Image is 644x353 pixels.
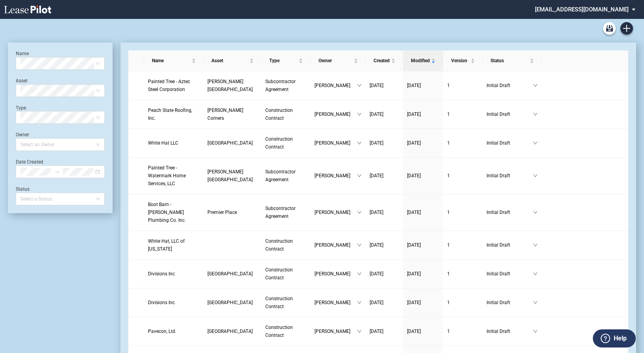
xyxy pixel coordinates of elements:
[447,140,450,146] span: 1
[370,140,383,146] span: [DATE]
[370,210,383,215] span: [DATE]
[148,300,175,305] span: Divisions Inc
[265,323,307,339] a: Construction Contract
[265,204,307,220] a: Subcontractor Agreement
[265,78,307,93] a: Subcontractor Agreement
[265,135,307,151] a: Construction Contract
[447,300,450,305] span: 1
[407,270,439,278] a: [DATE]
[407,299,439,307] a: [DATE]
[265,325,293,338] span: Construction Contract
[614,333,627,344] label: Help
[265,169,296,182] span: Subcontractor Agreement
[207,329,253,334] span: Spring Creek Centre
[357,141,362,145] span: down
[370,82,399,89] a: [DATE]
[443,50,483,71] th: Version
[207,271,253,277] span: Silas Creek Crossing
[315,241,357,249] span: [PERSON_NAME]
[447,242,450,248] span: 1
[447,208,479,216] a: 1
[357,173,362,178] span: down
[407,241,439,249] a: [DATE]
[447,172,479,180] a: 1
[148,299,200,307] a: Divisions Inc
[207,140,253,146] span: La Frontera Village
[357,329,362,334] span: down
[16,159,43,165] label: Date Created
[357,83,362,88] span: down
[407,208,439,216] a: [DATE]
[16,105,26,111] label: Type
[16,78,28,84] label: Asset
[370,241,399,249] a: [DATE]
[265,296,293,309] span: Construction Contract
[533,271,538,276] span: down
[148,139,200,147] a: White Hat LLC
[370,111,383,117] span: [DATE]
[148,237,200,253] a: White Hat, LLC of [US_STATE]
[204,50,261,71] th: Asset
[54,169,60,175] span: swap-right
[207,327,257,335] a: [GEOGRAPHIC_DATA]
[447,111,450,117] span: 1
[207,210,237,215] span: Premier Place
[407,242,421,248] span: [DATE]
[265,295,307,310] a: Construction Contract
[487,299,533,307] span: Initial Draft
[403,50,443,71] th: Modified
[366,50,403,71] th: Created
[211,57,248,65] span: Asset
[207,108,243,121] span: Clayton Corners
[265,238,293,252] span: Construction Contract
[207,139,257,147] a: [GEOGRAPHIC_DATA]
[533,141,538,145] span: down
[407,140,421,146] span: [DATE]
[447,83,450,88] span: 1
[207,300,253,305] span: Silas Creek Crossing
[370,242,383,248] span: [DATE]
[315,82,357,89] span: [PERSON_NAME]
[265,136,293,150] span: Construction Contract
[447,241,479,249] a: 1
[54,169,60,175] span: to
[370,329,383,334] span: [DATE]
[447,173,450,178] span: 1
[407,83,421,88] span: [DATE]
[207,299,257,307] a: [GEOGRAPHIC_DATA]
[315,172,357,180] span: [PERSON_NAME]
[148,108,192,121] span: Peach State Roofing, Inc.
[370,270,399,278] a: [DATE]
[16,132,29,137] label: Owner
[407,82,439,89] a: [DATE]
[533,329,538,334] span: down
[148,271,175,277] span: Divisions Inc
[370,173,383,178] span: [DATE]
[265,206,296,219] span: Subcontractor Agreement
[593,329,636,347] button: Help
[357,271,362,276] span: down
[370,327,399,335] a: [DATE]
[315,139,357,147] span: [PERSON_NAME]
[16,186,30,192] label: Status
[487,82,533,89] span: Initial Draft
[357,300,362,305] span: down
[451,57,469,65] span: Version
[447,327,479,335] a: 1
[370,110,399,118] a: [DATE]
[357,243,362,247] span: down
[207,78,257,93] a: [PERSON_NAME][GEOGRAPHIC_DATA]
[265,108,293,121] span: Construction Contract
[490,57,528,65] span: Status
[269,57,297,65] span: Type
[370,172,399,180] a: [DATE]
[447,139,479,147] a: 1
[152,57,190,65] span: Name
[447,299,479,307] a: 1
[315,270,357,278] span: [PERSON_NAME]
[370,83,383,88] span: [DATE]
[318,57,352,65] span: Owner
[603,22,616,35] a: Archive
[447,270,479,278] a: 1
[207,106,257,122] a: [PERSON_NAME] Corners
